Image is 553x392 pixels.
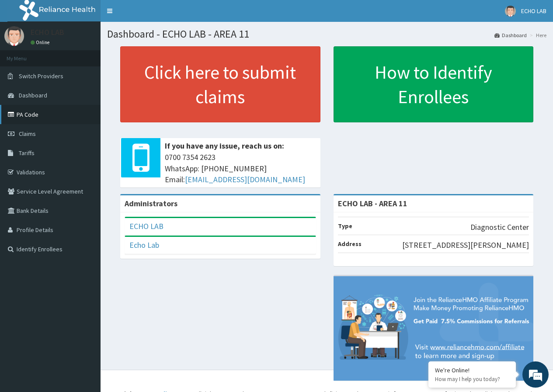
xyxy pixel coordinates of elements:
[19,72,63,80] span: Switch Providers
[19,91,47,99] span: Dashboard
[435,366,509,374] div: We're Online!
[129,240,159,250] a: Echo Lab
[31,28,64,36] p: ECHO LAB
[402,239,529,251] p: [STREET_ADDRESS][PERSON_NAME]
[470,222,529,233] p: Diagnostic Center
[528,31,546,39] li: Here
[51,110,121,198] span: We're online!
[143,4,164,25] div: Minimize live chat window
[338,222,352,230] b: Type
[31,39,52,45] a: Online
[505,6,516,17] img: User Image
[521,7,546,15] span: ECHO LAB
[334,276,534,381] img: provider-team-banner.png
[125,198,177,208] b: Administrators
[334,46,534,122] a: How to Identify Enrollees
[19,149,35,157] span: Tariffs
[494,31,527,39] a: Dashboard
[165,141,284,151] b: If you have any issue, reach us on:
[45,49,147,60] div: Chat with us now
[338,198,407,208] strong: ECHO LAB - AREA 11
[185,174,305,184] a: [EMAIL_ADDRESS][DOMAIN_NAME]
[4,239,167,269] textarea: Type your message and hit 'Enter'
[4,26,24,46] img: User Image
[107,28,546,40] h1: Dashboard - ECHO LAB - AREA 11
[19,130,36,138] span: Claims
[338,240,362,248] b: Address
[129,221,163,231] a: ECHO LAB
[435,375,509,383] p: How may I help you today?
[120,46,320,122] a: Click here to submit claims
[16,44,35,66] img: d_794563401_company_1708531726252_794563401
[165,152,316,185] span: 0700 7354 2623 WhatsApp: [PHONE_NUMBER] Email:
